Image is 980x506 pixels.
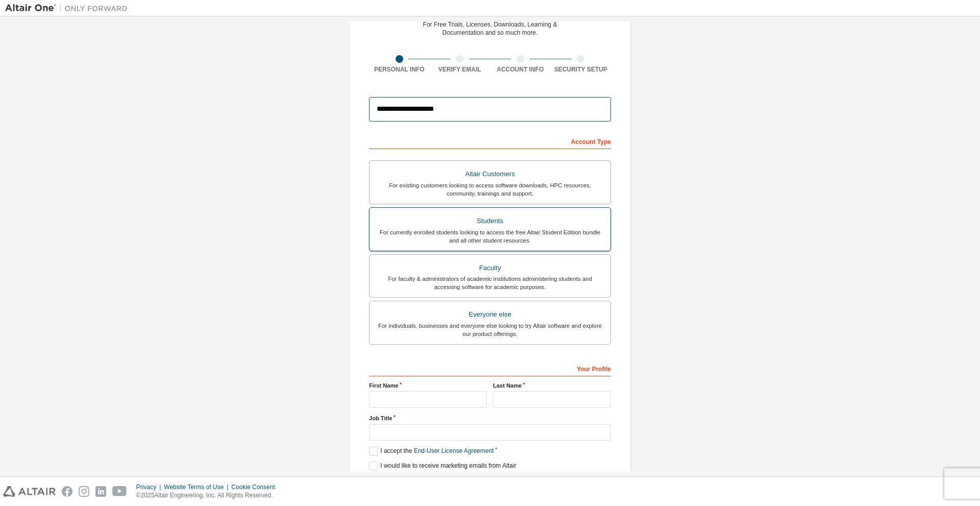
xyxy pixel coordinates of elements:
[5,3,133,13] img: Altair One
[376,181,604,198] div: For existing customers looking to access software downloads, HPC resources, community, trainings ...
[231,483,281,491] div: Cookie Consent
[376,167,604,181] div: Altair Customers
[376,228,604,245] div: For currently enrolled students looking to access the free Altair Student Edition bundle and all ...
[490,65,551,74] div: Account Info
[136,483,164,491] div: Privacy
[369,462,516,470] label: I would like to receive marketing emails from Altair
[414,447,494,454] a: End-User License Agreement
[79,486,89,497] img: instagram.svg
[369,65,430,74] div: Personal Info
[164,483,231,491] div: Website Terms of Use
[493,381,611,390] label: Last Name
[376,214,604,228] div: Students
[112,486,127,497] img: youtube.svg
[369,447,494,455] label: I accept the
[430,65,491,74] div: Verify Email
[369,360,611,376] div: Your Profile
[136,491,281,500] p: © 2025 Altair Engineering, Inc. All Rights Reserved.
[376,261,604,275] div: Faculty
[369,133,611,149] div: Account Type
[376,307,604,322] div: Everyone else
[369,414,611,422] label: Job Title
[95,486,106,497] img: linkedin.svg
[376,275,604,291] div: For faculty & administrators of academic institutions administering students and accessing softwa...
[376,322,604,338] div: For individuals, businesses and everyone else looking to try Altair software and explore our prod...
[62,486,72,497] img: facebook.svg
[369,381,487,390] label: First Name
[423,20,557,37] div: For Free Trials, Licenses, Downloads, Learning & Documentation and so much more.
[551,65,611,74] div: Security Setup
[3,486,56,497] img: altair_logo.svg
